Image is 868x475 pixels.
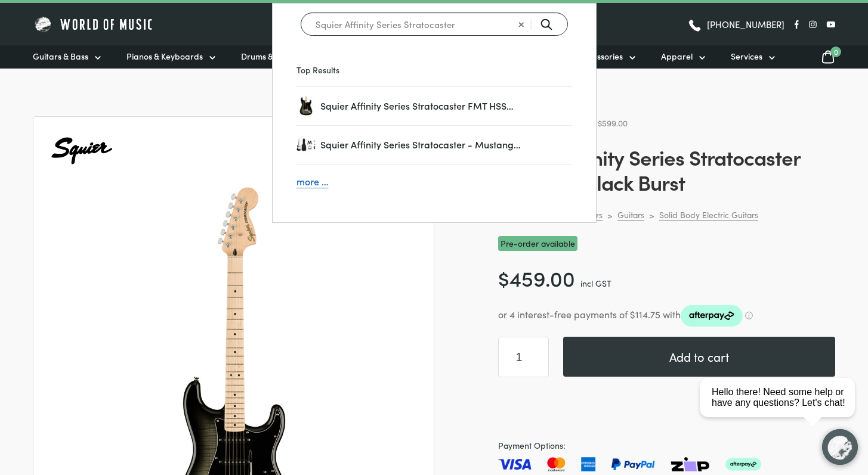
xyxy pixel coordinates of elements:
span: Apparel [661,50,693,63]
span: [PHONE_NUMBER] [707,20,784,29]
span: Clear [511,11,532,17]
input: Search for a product ... [301,13,568,36]
a: Squier Affinity Series Stratocaster FMT HSS… [296,97,316,116]
span: Services [731,50,762,63]
span: Drums & Percussion [241,50,316,63]
a: Guitars [617,209,644,221]
span: incl GST [580,277,611,289]
span: Accessories [579,50,623,63]
img: Pay with Master card, Visa, American Express and Paypal [498,457,761,471]
a: Squier Affinity Series Stratocaster - Mustang… [320,137,572,153]
input: Product quantity [498,337,549,377]
span: RRP: $599.00 [577,117,628,129]
h1: Squier Affinity Series Stratocaster FMT HSS Black Burst [498,144,835,194]
img: Squier Affinity Series Stratocaster FMT HSS Black Burst Front [296,97,316,116]
span: Pianos & Keyboards [126,50,203,63]
span: Pre-order available [498,236,577,251]
a: Squier Affinity Series Stratocaster - Mustang… [296,135,316,154]
span: 0 [830,46,841,57]
button: Add to cart [563,337,835,377]
img: Squier Affinity Series Stratocaster - Mustang Micro Pack [296,135,316,154]
bdi: 459.00 [498,263,575,292]
a: Solid Body Electric Guitars [659,209,758,221]
div: > [649,210,654,221]
span: Guitars & Bass [33,50,88,63]
div: > [607,210,613,221]
iframe: Chat with our support team [695,344,868,475]
img: World of Music [33,15,155,33]
img: Squier [48,117,116,185]
a: Squier Affinity Series Stratocaster FMT HSS… [320,98,572,114]
a: [PHONE_NUMBER] [687,15,784,33]
span: Payment Options: [498,439,835,452]
a: more … [296,174,572,190]
iframe: PayPal [498,392,835,424]
span: $ [498,263,509,292]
